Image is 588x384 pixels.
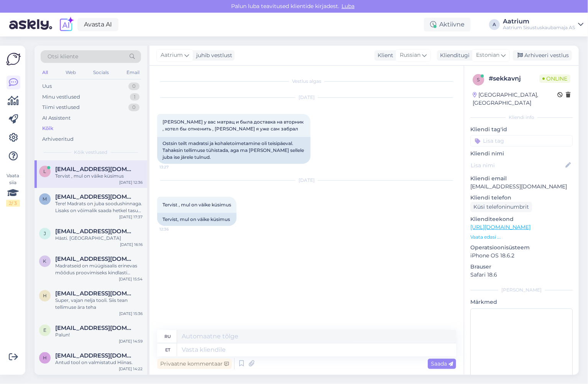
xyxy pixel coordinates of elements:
div: Palun! [55,331,143,338]
div: Klienditugi [437,51,470,59]
p: Safari 18.6 [470,271,573,279]
span: Kõik vestlused [74,149,108,156]
span: k [43,258,47,264]
div: Email [125,68,141,77]
p: Kliendi tag'id [470,125,573,133]
div: 0 [128,82,140,90]
span: 13:27 [159,164,188,170]
p: iPhone OS 18.6.2 [470,252,573,260]
div: [DATE] 12:36 [119,180,143,185]
div: # sekkavnj [489,74,539,83]
span: s [477,77,480,82]
div: Vaata siia [6,172,20,207]
div: Web [64,68,77,77]
div: Arhiveeritud [42,135,74,143]
span: Estonian [476,51,499,59]
p: Vaata edasi ... [470,234,573,241]
div: [DATE] [157,94,456,101]
span: Saada [431,360,453,367]
div: 1 [130,93,140,101]
div: et [165,343,170,356]
div: All [41,68,49,77]
span: Aatrium [161,51,183,59]
span: [PERSON_NAME] у вас матрац и была доставка на вторник , хотел бы отменить , [PERSON_NAME] я уже с... [163,119,305,132]
img: explore-ai [58,16,74,33]
div: Super, vajan nelja tooli. Siis tean tellimuse ära teha [55,297,143,311]
div: Privaatne kommentaar [157,359,232,369]
div: [PERSON_NAME] [470,287,573,293]
div: A [489,19,500,30]
div: Tervist, mul on väike küsimus [157,213,237,226]
input: Lisa tag [470,135,573,147]
div: Uus [42,82,52,90]
div: Arhiveeri vestlus [513,50,572,61]
div: Klient [374,51,393,59]
div: Tere! Madrats on juba soodushinnaga. Lisaks on võimalik saada hetkel tasuta kojuvedu [PERSON_NAME... [55,200,143,214]
div: Vestlus algas [157,78,456,85]
span: markoreinumae60@gmail.com [55,193,135,200]
div: [DATE] 14:59 [119,338,143,344]
p: Klienditeekond [470,215,573,223]
span: h [43,355,47,361]
div: Antud tool on valmistatud Hiinas. [55,359,143,366]
img: Askly Logo [6,52,21,66]
input: Lisa nimi [471,161,564,170]
div: juhib vestlust [193,51,232,59]
span: hellamarats@gmail.com [55,352,135,359]
p: Kliendi email [470,175,573,183]
div: 2 / 3 [6,200,20,207]
div: [DATE] 15:36 [119,311,143,316]
div: [DATE] 14:22 [119,366,143,372]
div: Kõik [42,125,53,132]
div: Socials [92,68,110,77]
a: Avasta AI [77,18,118,31]
p: Brauser [470,263,573,271]
span: kerstilillemets91@gmail.com [55,255,135,262]
div: Küsi telefoninumbrit [470,202,532,212]
p: Kliendi nimi [470,150,573,158]
div: Tervist , mul on väike küsimus [55,173,143,180]
span: Helenvunder@hotmail.com [55,290,135,297]
p: Operatsioonisüsteem [470,244,573,252]
div: Ostsin teilt madratsi ja kohaletoimetamine oli teisipäeval. Tahaksin tellimuse tühistada, aga ma ... [157,137,310,164]
span: Russian [400,51,420,59]
span: Otsi kliente [48,53,78,61]
a: AatriumAatrium Sisustuskaubamaja AS [503,18,583,31]
div: [DATE] 16:16 [120,242,143,247]
div: Aatrium Sisustuskaubamaja AS [503,25,575,31]
div: Minu vestlused [42,93,80,101]
p: [EMAIL_ADDRESS][DOMAIN_NAME] [470,183,573,191]
div: [DATE] 17:37 [119,214,143,220]
div: AI Assistent [42,114,71,122]
div: Aatrium [503,18,575,25]
div: ru [164,330,171,343]
div: Tiimi vestlused [42,104,80,111]
div: 0 [128,104,140,111]
div: [DATE] [157,177,456,184]
span: Luba [339,3,357,10]
div: Madratseid on müügisaalis erinevas mõõdus proovimiseks kindlasti olemas. [PERSON_NAME] viimistlus... [55,262,143,276]
span: 12:36 [159,226,188,232]
div: Hästi. [GEOGRAPHIC_DATA] [55,235,143,242]
div: Kliendi info [470,114,573,121]
span: j [44,231,46,236]
a: [URL][DOMAIN_NAME] [470,224,531,231]
p: Märkmed [470,298,573,306]
span: H [43,293,47,298]
span: Online [539,74,570,83]
div: Aktiivne [424,18,471,31]
span: m [43,196,47,202]
span: e [43,327,46,333]
div: [DATE] 15:54 [119,276,143,282]
span: l3br0n23@mail.ru [55,166,135,173]
div: [GEOGRAPHIC_DATA], [GEOGRAPHIC_DATA] [473,91,557,107]
span: joonas.kakko9@gmail.com [55,228,135,235]
span: l [44,168,46,174]
span: e.rannaste@gmail.com [55,325,135,331]
p: Kliendi telefon [470,194,573,202]
span: Tervist , mul on väike küsimus [163,202,231,208]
